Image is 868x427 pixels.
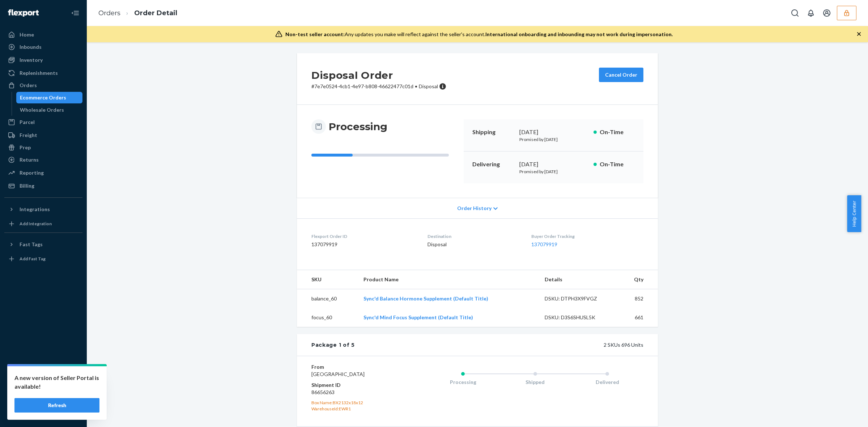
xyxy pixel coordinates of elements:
button: Integrations [4,204,82,215]
a: Replenishments [4,67,82,79]
dt: Flexport Order ID [311,233,416,239]
dd: Disposal [427,241,520,248]
p: Promised by [DATE] [519,136,588,142]
span: [GEOGRAPHIC_DATA] [311,371,365,377]
div: Box Name: BX2132x18x12 [311,400,398,406]
button: Cancel Order [599,68,643,82]
span: Disposal [419,83,438,89]
p: A new version of Seller Portal is available! [14,373,99,391]
th: Details [539,270,618,289]
a: Returns [4,154,82,166]
a: Help Center [4,394,82,406]
div: Inbounds [20,43,42,51]
a: Inbounds [4,41,82,53]
a: Settings [4,370,82,381]
td: balance_60 [297,289,358,308]
img: Flexport logo [8,9,39,17]
button: Give Feedback [4,407,82,418]
p: Shipping [472,128,514,136]
div: Add Integration [20,221,52,227]
div: Any updates you make will reflect against the seller's account. [285,31,673,38]
div: Freight [20,132,37,139]
h3: Processing [329,120,387,133]
div: WarehouseId: EWR1 [311,406,398,412]
div: Shipped [499,379,571,386]
iframe: Opens a widget where you can chat to one of our agents [822,405,861,423]
button: Open Search Box [788,6,802,20]
a: Order Detail [134,9,177,17]
td: focus_60 [297,308,358,327]
div: Integrations [20,206,50,213]
th: Product Name [358,270,539,289]
a: Billing [4,180,82,192]
div: Processing [427,379,499,386]
div: Package 1 of 5 [311,341,355,349]
div: DSKU: DTPH3X9FVGZ [545,295,613,302]
div: Delivered [571,379,643,386]
a: Parcel [4,116,82,128]
div: Home [20,31,34,38]
dt: Destination [427,233,520,239]
td: 661 [618,308,658,327]
div: Ecommerce Orders [20,94,66,101]
div: Fast Tags [20,241,43,248]
a: Sync'd Balance Hormone Supplement (Default Title) [363,295,488,302]
dd: 137079919 [311,241,416,248]
button: Close Navigation [68,6,82,20]
a: Wholesale Orders [16,104,83,116]
th: Qty [618,270,658,289]
div: Orders [20,82,37,89]
a: Add Integration [4,218,82,230]
div: [DATE] [519,160,588,168]
p: Promised by [DATE] [519,168,588,175]
th: SKU [297,270,358,289]
a: Freight [4,129,82,141]
a: Orders [4,80,82,91]
dt: From [311,363,398,371]
span: • [415,83,417,89]
a: Home [4,29,82,40]
button: Talk to Support [4,382,82,394]
div: Returns [20,156,39,163]
p: On-Time [600,128,635,136]
button: Refresh [14,398,99,413]
span: International onboarding and inbounding may not work during impersonation. [485,31,673,37]
a: Reporting [4,167,82,179]
div: Add Fast Tag [20,256,46,262]
div: [DATE] [519,128,588,136]
a: 137079919 [531,241,557,247]
button: Open account menu [820,6,834,20]
div: Reporting [20,169,44,176]
div: Prep [20,144,31,151]
a: Prep [4,142,82,153]
a: Ecommerce Orders [16,92,83,103]
ol: breadcrumbs [93,3,183,24]
dt: Buyer Order Tracking [531,233,643,239]
div: Inventory [20,56,43,64]
p: On-Time [600,160,635,168]
div: Parcel [20,119,35,126]
p: Delivering [472,160,514,168]
a: Add Fast Tag [4,253,82,265]
h2: Disposal Order [311,68,446,83]
div: Replenishments [20,69,58,77]
span: Non-test seller account: [285,31,345,37]
dt: Shipment ID [311,381,398,389]
span: Order History [457,205,492,212]
td: 852 [618,289,658,308]
button: Fast Tags [4,239,82,250]
p: # 7e7e0524-4cb1-4e97-b808-46622477c01d [311,83,446,90]
a: Orders [98,9,120,17]
div: 2 SKUs 696 Units [355,341,643,349]
a: Inventory [4,54,82,66]
div: Billing [20,182,34,189]
button: Help Center [847,195,861,232]
a: Sync'd Mind Focus Supplement (Default Title) [363,314,473,320]
div: Wholesale Orders [20,106,64,114]
div: DSKU: D3S6SHUSL5K [545,314,613,321]
button: Open notifications [804,6,818,20]
dd: 86656263 [311,389,398,396]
